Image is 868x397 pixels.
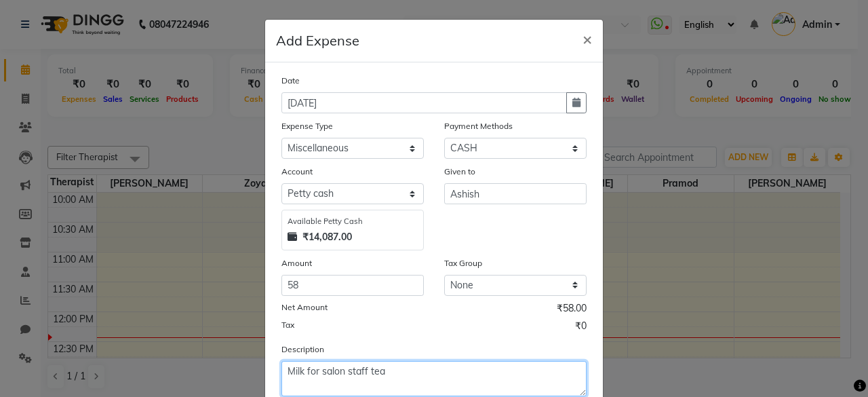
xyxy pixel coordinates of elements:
[281,75,300,87] label: Date
[444,257,482,269] label: Tax Group
[444,120,513,132] label: Payment Methods
[281,257,312,269] label: Amount
[583,29,592,49] span: ×
[281,120,333,132] label: Expense Type
[444,166,475,178] label: Given to
[281,275,424,296] input: Amount
[281,166,313,178] label: Account
[572,20,603,58] button: Close
[288,216,418,227] div: Available Petty Cash
[575,319,587,337] span: ₹0
[281,319,294,331] label: Tax
[557,301,587,319] span: ₹58.00
[276,31,359,51] h5: Add Expense
[444,183,587,204] input: Given to
[281,343,324,356] label: Description
[302,230,352,244] strong: ₹14,087.00
[281,301,328,314] label: Net Amount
